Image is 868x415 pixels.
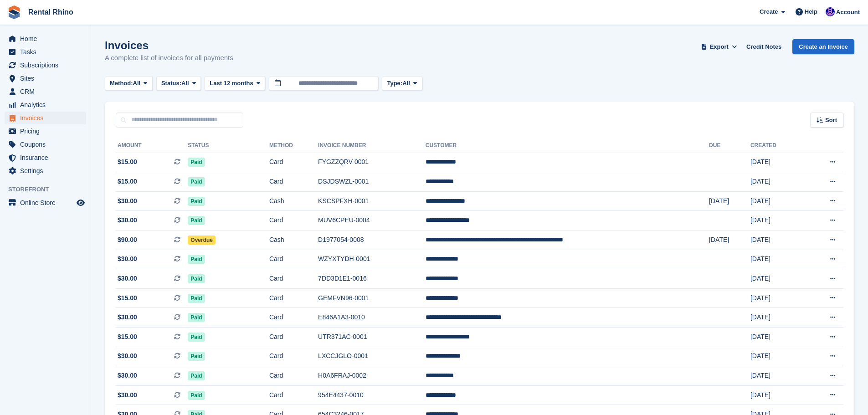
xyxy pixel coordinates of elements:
span: $30.00 [118,313,137,322]
span: Home [20,32,75,45]
td: Card [269,347,318,366]
td: [DATE] [709,231,750,250]
td: FYGZZQRV-0001 [318,153,426,172]
span: All [133,79,141,88]
span: Create [760,7,778,16]
th: Invoice Number [318,138,426,153]
th: Amount [116,138,188,153]
span: Tasks [20,46,75,58]
span: $15.00 [118,177,137,186]
td: [DATE] [750,172,804,192]
span: Settings [20,164,75,177]
span: $30.00 [118,196,137,206]
a: menu [5,151,86,164]
td: [DATE] [750,347,804,366]
td: Card [269,250,318,269]
td: E846A1A3-0010 [318,308,426,328]
td: [DATE] [750,308,804,328]
span: Type: [387,79,402,88]
span: Paid [188,197,205,206]
td: Cash [269,191,318,211]
span: Account [836,8,860,17]
span: Paid [188,158,205,167]
th: Method [269,138,318,153]
td: LXCCJGLO-0001 [318,347,426,366]
td: [DATE] [750,385,804,405]
span: Paid [188,333,205,342]
span: Status: [161,79,181,88]
img: Ari Kolas [826,7,835,16]
a: menu [5,46,86,58]
td: 7DD3D1E1-0016 [318,269,426,289]
td: [DATE] [750,231,804,250]
button: Export [699,39,739,54]
td: [DATE] [750,250,804,269]
td: KSCSPFXH-0001 [318,191,426,211]
span: Export [710,42,729,51]
td: Card [269,308,318,328]
a: Create an Invoice [792,39,854,54]
span: Storefront [8,185,91,194]
span: CRM [20,85,75,98]
span: Paid [188,255,205,264]
a: menu [5,98,86,111]
span: All [181,79,189,88]
td: Card [269,172,318,192]
a: Rental Rhino [25,5,77,20]
img: stora-icon-8386f47178a22dfd0bd8f6a31ec36ba5ce8667c1dd55bd0f319d3a0aa187defe.svg [7,5,21,19]
td: GEMFVN96-0001 [318,288,426,308]
button: Type: All [382,76,422,91]
span: $30.00 [118,371,137,380]
a: menu [5,112,86,124]
span: $30.00 [118,215,137,225]
td: [DATE] [750,191,804,211]
button: Method: All [105,76,153,91]
span: Coupons [20,138,75,151]
td: MUV6CPEU-0004 [318,211,426,231]
h1: Invoices [105,39,233,51]
td: Card [269,385,318,405]
span: Invoices [20,112,75,124]
span: All [402,79,410,88]
td: 954E4437-0010 [318,385,426,405]
span: Paid [188,294,205,303]
span: Last 12 months [210,79,253,88]
span: Help [805,7,817,16]
a: menu [5,125,86,138]
td: Card [269,211,318,231]
td: [DATE] [750,211,804,231]
span: Method: [110,79,133,88]
span: Overdue [188,236,216,245]
td: [DATE] [750,328,804,347]
td: [DATE] [750,288,804,308]
span: Insurance [20,151,75,164]
td: [DATE] [709,191,750,211]
a: Preview store [75,197,86,208]
a: menu [5,59,86,72]
td: [DATE] [750,366,804,386]
button: Last 12 months [205,76,265,91]
td: [DATE] [750,269,804,289]
span: Paid [188,352,205,361]
span: Paid [188,313,205,322]
span: $15.00 [118,157,137,167]
span: Paid [188,391,205,400]
td: Cash [269,231,318,250]
button: Status: All [156,76,201,91]
span: $30.00 [118,351,137,361]
th: Customer [426,138,709,153]
td: Card [269,366,318,386]
td: Card [269,269,318,289]
td: D1977054-0008 [318,231,426,250]
a: menu [5,32,86,45]
span: Paid [188,274,205,283]
td: Card [269,328,318,347]
td: DSJDSWZL-0001 [318,172,426,192]
span: Paid [188,216,205,225]
span: Sort [825,116,837,125]
span: Paid [188,177,205,186]
td: UTR371AC-0001 [318,328,426,347]
td: WZYXTYDH-0001 [318,250,426,269]
td: Card [269,288,318,308]
span: Pricing [20,125,75,138]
